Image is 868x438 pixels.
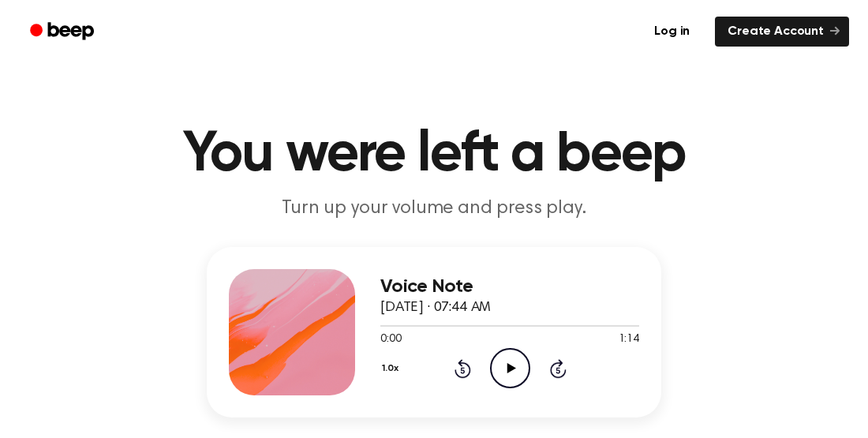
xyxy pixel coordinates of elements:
span: 1:14 [619,331,639,348]
a: Log in [638,13,705,50]
button: 1.0x [380,355,404,382]
p: Turn up your volume and press play. [131,196,737,222]
h1: You were left a beep [30,126,838,183]
h3: Voice Note [380,276,639,298]
span: 0:00 [380,331,401,348]
a: Beep [19,17,108,47]
span: [DATE] · 07:44 AM [380,301,491,315]
a: Create Account [715,17,849,47]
